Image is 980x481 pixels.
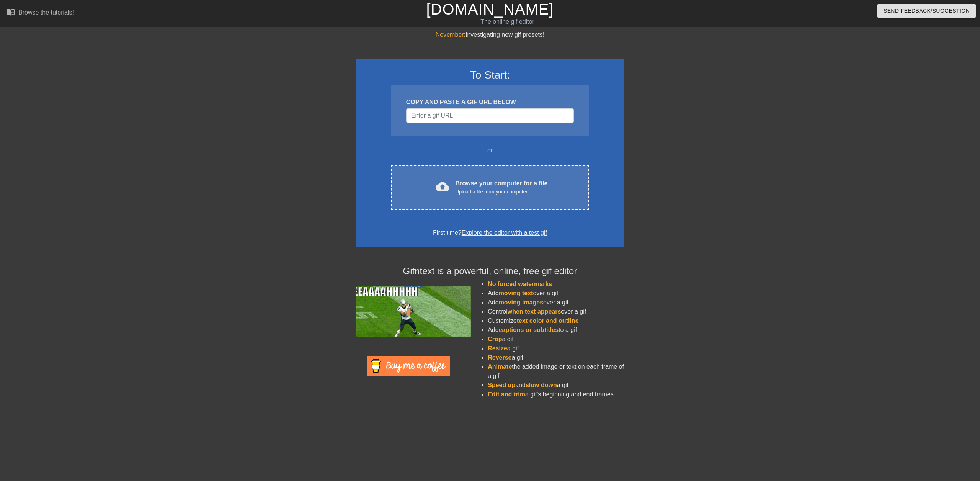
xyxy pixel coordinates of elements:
[367,356,450,376] img: Buy Me A Coffee
[488,354,511,361] span: Reverse
[517,317,579,324] span: text color and outline
[356,286,471,337] img: football_small.gif
[508,308,561,315] span: when text appears
[488,381,624,390] li: and a gif
[406,98,574,107] div: COPY AND PASTE A GIF URL BELOW
[488,391,525,398] span: Edit and trim
[376,146,604,155] div: or
[456,188,548,196] div: Upload a file from your computer
[488,344,624,353] li: a gif
[6,7,74,19] a: Browse the tutorials!
[330,17,684,26] div: The online gif editor
[488,316,624,326] li: Customize
[488,335,624,344] li: a gif
[366,228,614,237] div: First time?
[488,362,624,381] li: the added image or text on each frame of a gif
[462,229,547,236] a: Explore the editor with a test gif
[499,290,533,296] span: moving text
[488,363,512,370] span: Animate
[18,9,74,16] div: Browse the tutorials!
[884,6,970,16] span: Send Feedback/Suggestion
[499,299,543,306] span: moving images
[6,7,15,16] span: menu_book
[488,281,552,287] span: No forced watermarks
[488,390,624,399] li: a gif's beginning and end frames
[436,180,449,193] span: cloud_upload
[488,382,515,388] span: Speed up
[356,30,624,39] div: Investigating new gif presets!
[877,4,976,18] button: Send Feedback/Suggestion
[488,289,624,298] li: Add over a gif
[488,353,624,362] li: a gif
[488,298,624,307] li: Add over a gif
[488,336,502,342] span: Crop
[426,1,554,18] a: [DOMAIN_NAME]
[366,69,614,82] h3: To Start:
[488,307,624,316] li: Control over a gif
[499,327,559,333] span: captions or subtitles
[488,345,507,352] span: Resize
[436,31,465,38] span: November:
[488,326,624,335] li: Add to a gif
[406,108,574,123] input: Username
[526,382,557,388] span: slow down
[456,179,548,196] div: Browse your computer for a file
[356,266,624,277] h4: Gifntext is a powerful, online, free gif editor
